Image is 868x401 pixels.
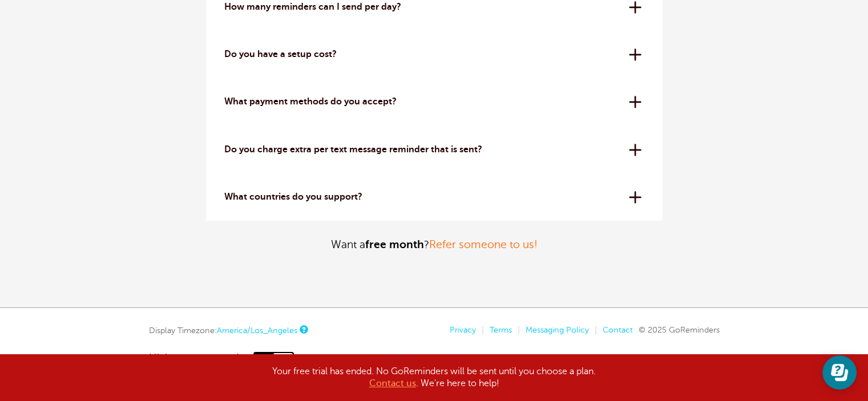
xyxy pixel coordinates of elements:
li: | [476,325,484,335]
span: © 2025 GoReminders [639,325,720,334]
a: Contact us [369,378,416,388]
span: On [255,353,273,366]
a: Messaging Policy [526,325,589,334]
a: Refer someone to us! [429,238,538,250]
div: Display Timezone: [149,325,306,335]
strong: free month [365,238,424,250]
a: America/Los_Angeles [217,326,297,335]
span: High-contrast mode: [149,352,248,367]
a: Privacy [450,325,476,334]
p: What countries do you support? [224,192,620,202]
div: Your free trial has ended. No GoReminders will be sent until you choose a plan. . We're here to h... [149,366,720,390]
a: High-contrast mode: On Off [149,352,720,367]
p: Want a ? [60,238,809,251]
a: This is the timezone being used to display dates and times to you on this device. Click the timez... [300,326,306,333]
li: | [512,325,520,335]
p: Do you charge extra per text message reminder that is sent? [224,144,620,155]
li: | [589,325,597,335]
p: What payment methods do you accept? [224,96,620,107]
p: How many reminders can I send per day? [224,2,620,13]
iframe: Resource center [822,355,857,390]
p: Do you have a setup cost? [224,49,620,60]
a: Terms [490,325,512,334]
a: Contact [603,325,633,334]
span: Off [273,353,293,366]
